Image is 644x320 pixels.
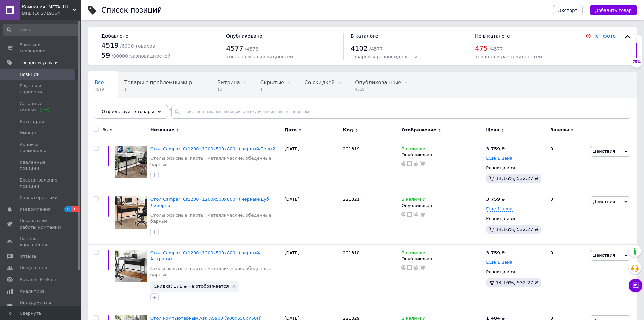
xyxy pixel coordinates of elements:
[20,60,58,66] span: Товары и услуги
[355,87,401,92] span: 4518
[343,146,360,151] span: 221319
[550,127,569,133] span: Заказы
[486,269,545,275] div: Розница и опт
[553,5,583,15] button: Экспорт
[118,72,211,98] div: Товары с проблемными разновидностями
[226,44,243,52] span: 4577
[150,155,281,168] a: Столы офисные, парты, металлические, обеденные, барные
[120,43,155,49] span: / 6000 товаров
[486,197,500,202] b: 3 759
[101,51,110,59] span: 59
[355,80,401,86] span: Опубликованные
[22,4,73,10] span: Компания "METALLUCK"
[101,7,162,14] div: Список позиций
[226,54,293,59] span: товаров и разновидностей
[217,87,240,92] span: 12
[150,197,269,208] a: Стол Campari Cr1200 (1200х500х800Н) черный/Дуб Ливорно
[285,127,297,133] span: Дата
[283,141,341,191] div: [DATE]
[20,71,40,78] span: Позиции
[150,250,260,261] a: Стол Campari Cr1200 (1200х500х800Н) черный/Антрацит
[260,87,284,92] span: 1
[20,265,47,271] span: Покупатели
[150,146,275,151] a: Стол Campari Cr1200 (1200х500х800Н) черный/Белый
[486,146,500,151] b: 3 759
[101,33,128,39] span: Добавлено
[20,218,63,230] span: Показатели работы компании
[101,41,119,49] span: 4519
[546,191,588,245] div: 0
[486,260,512,265] span: Еще 1 цена
[486,216,545,222] div: Розница и опт
[171,105,630,119] input: Поиск по названию позиции, артикулу и поисковым запросам
[64,206,72,212] span: 31
[351,44,368,52] span: 4102
[150,265,281,278] a: Столы офисные, парты, металлические, обеденные, барные
[260,80,284,86] span: Скрытые
[546,141,588,191] div: 0
[401,146,425,153] span: В наличии
[486,156,512,161] span: Еще 1 цена
[226,33,262,39] span: Опубликовано
[20,119,44,125] span: Категории
[631,60,642,64] div: 75%
[401,202,483,209] div: Опубликован
[20,130,37,136] span: Импорт
[103,127,108,133] span: %
[115,250,147,282] img: Стол Campari Cr1200 (1200х500х800Н) черный/Антрацит
[593,149,615,154] span: Действия
[595,8,632,13] span: Добавить товар
[343,250,360,255] span: 221318
[486,206,512,212] span: Еще 1 цена
[20,288,45,294] span: Аналитика
[486,146,505,152] div: ₴
[20,177,63,189] span: Восстановление позиций
[593,253,615,258] span: Действия
[245,46,258,52] span: / 4578
[95,105,173,111] span: Шкафы одежные металлич...
[401,250,425,257] span: В наличии
[401,197,425,204] span: В наличии
[475,54,542,59] span: товаров и разновидностей
[150,212,281,225] a: Столы офисные, парты, металлические, обеденные, барные
[3,24,80,36] input: Поиск
[20,300,63,312] span: Инструменты вебмастера и SEO
[112,53,171,59] span: / 30000 разновидностей
[629,279,642,292] button: Чат с покупателем
[593,199,615,204] span: Действия
[486,165,545,171] div: Розница и опт
[22,10,81,16] div: Ваш ID: 2719364
[486,196,505,202] div: ₴
[95,87,104,92] span: 4519
[351,54,418,59] span: товаров и разновидностей
[486,250,500,255] b: 3 759
[486,250,505,256] div: ₴
[88,98,187,124] div: Шкафы одежные металлические
[369,46,383,52] span: / 4577
[150,127,174,133] span: Название
[343,127,353,133] span: Код
[20,101,63,113] span: Сезонные скидки
[401,127,436,133] span: Отображение
[401,256,483,262] div: Опубликован
[351,33,378,39] span: В каталоге
[115,196,147,229] img: Стол Campari Cr1200 (1200х500х800Н) черный/Дуб Ливорно
[20,236,63,248] span: Панель управления
[283,245,341,310] div: [DATE]
[154,284,229,289] span: Скидка: 171 ₴ Не отображается
[20,195,58,201] span: Характеристики
[72,206,80,212] span: 11
[20,253,38,259] span: Отзывы
[20,83,63,95] span: Группы и подборки
[124,80,197,86] span: Товары с проблемными р...
[475,44,488,52] span: 475
[401,152,483,158] div: Опубликован
[283,191,341,245] div: [DATE]
[496,280,539,285] span: 14.16%, 532.27 ₴
[20,42,63,54] span: Заказы и сообщения
[343,197,360,202] span: 221321
[496,176,539,181] span: 14.16%, 532.27 ₴
[115,146,147,178] img: Стол Campari Cr1200 (1200х500х800Н) черный/Белый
